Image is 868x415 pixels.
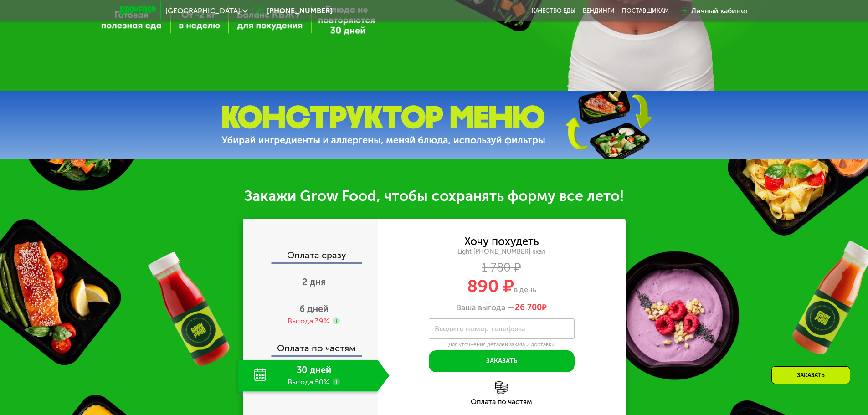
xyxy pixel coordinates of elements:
span: [GEOGRAPHIC_DATA] [165,7,240,15]
div: Light [PHONE_NUMBER] ккал [378,248,626,256]
div: Оплата по частям [378,398,626,405]
span: 26 700 [515,302,542,313]
div: Заказать [771,366,850,384]
label: Введите номер телефона [435,326,525,331]
div: Оплата сразу [244,251,378,262]
div: Ваша выгода — [378,303,626,313]
span: ₽ [515,303,547,313]
div: Для уточнения деталей заказа и доставки [429,341,575,348]
div: Выгода 39% [288,316,329,326]
img: l6xcnZfty9opOoJh.png [495,381,508,394]
span: 890 ₽ [467,276,514,297]
a: Вендинги [583,7,615,15]
div: Хочу похудеть [464,236,539,246]
span: 2 дня [302,277,326,287]
div: поставщикам [622,7,669,15]
div: 1 780 ₽ [378,263,626,273]
div: Личный кабинет [691,5,749,16]
button: Заказать [429,350,575,372]
a: Качество еды [532,7,575,15]
div: Оплата по частям [244,334,378,355]
span: в день [514,285,536,294]
a: [PHONE_NUMBER] [252,5,332,16]
span: 6 дней [299,303,329,314]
